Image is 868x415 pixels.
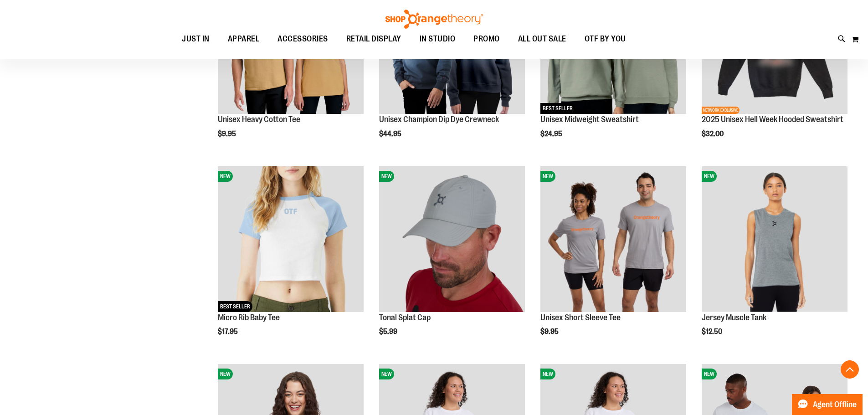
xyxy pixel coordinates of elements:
[540,313,621,322] a: Unisex Short Sleeve Tee
[540,115,639,124] a: Unisex Midweight Sweatshirt
[813,400,857,409] span: Agent Offline
[540,369,555,379] span: NEW
[518,29,566,49] span: ALL OUT SALE
[702,130,725,138] span: $32.00
[218,328,239,336] span: $17.95
[182,29,210,49] span: JUST IN
[213,162,368,359] div: product
[702,171,717,182] span: NEW
[218,171,233,182] span: NEW
[420,29,456,49] span: IN STUDIO
[702,166,847,312] img: Jersey Muscle Tank
[473,29,500,49] span: PROMO
[277,29,328,49] span: ACCESSORIES
[379,171,394,182] span: NEW
[540,166,686,313] a: Unisex Short Sleeve TeeNEW
[379,313,431,322] a: Tonal Splat Cap
[218,115,300,124] a: Unisex Heavy Cotton Tee
[702,166,847,313] a: Jersey Muscle TankNEW
[540,103,575,114] span: BEST SELLER
[384,10,484,29] img: Shop Orangetheory
[375,162,529,359] div: product
[702,107,740,114] span: NETWORK EXCLUSIVE
[585,29,626,49] span: OTF BY YOU
[540,130,564,138] span: $24.95
[540,171,555,182] span: NEW
[218,130,237,138] span: $9.95
[540,328,560,336] span: $9.95
[218,301,252,312] span: BEST SELLER
[379,115,499,124] a: Unisex Champion Dip Dye Crewneck
[702,313,766,322] a: Jersey Muscle Tank
[218,369,233,379] span: NEW
[379,166,525,312] img: Product image for Grey Tonal Splat Cap
[379,130,403,138] span: $44.95
[218,166,364,313] a: Micro Rib Baby TeeNEWBEST SELLER
[218,166,364,312] img: Micro Rib Baby Tee
[792,394,863,415] button: Agent Offline
[346,29,401,49] span: RETAIL DISPLAY
[702,369,717,379] span: NEW
[697,162,852,359] div: product
[536,162,691,359] div: product
[702,328,724,336] span: $12.50
[841,360,859,379] button: Back To Top
[379,166,525,313] a: Product image for Grey Tonal Splat CapNEW
[228,29,260,49] span: APPAREL
[379,328,399,336] span: $5.99
[218,313,280,322] a: Micro Rib Baby Tee
[540,166,686,312] img: Unisex Short Sleeve Tee
[702,115,843,124] a: 2025 Unisex Hell Week Hooded Sweatshirt
[379,369,394,379] span: NEW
